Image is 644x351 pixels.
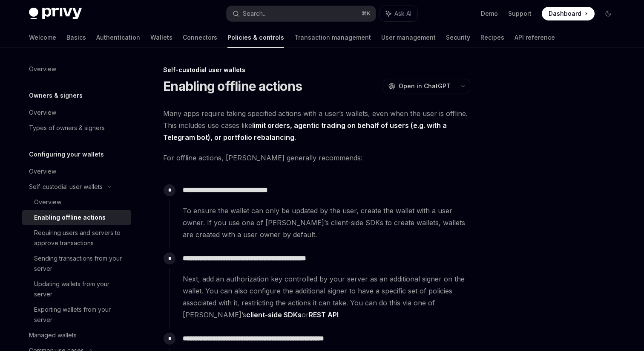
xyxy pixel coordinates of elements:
[227,6,376,21] button: Search...⌘K
[29,27,56,48] a: Welcome
[22,194,131,210] a: Overview
[227,27,284,48] a: Policies & controls
[22,328,131,343] a: Managed wallets
[29,330,77,340] div: Managed wallets
[29,8,82,20] img: dark logo
[66,27,86,48] a: Basics
[383,79,456,93] button: Open in ChatGPT
[22,302,131,328] a: Exporting wallets from your server
[515,27,555,48] a: API reference
[22,105,131,120] a: Overview
[29,90,83,101] h5: Owners & signers
[34,279,126,299] div: Updating wallets from your server
[508,9,532,18] a: Support
[481,9,498,18] a: Demo
[163,121,447,142] strong: limit orders, agentic trading on behalf of users (e.g. with a Telegram bot), or portfolio rebalan...
[29,64,56,74] div: Overview
[380,6,417,21] button: Ask AI
[34,212,106,223] div: Enabling offline actions
[309,310,339,319] a: REST API
[22,276,131,302] a: Updating wallets from your server
[22,225,131,251] a: Requiring users and servers to approve transactions
[381,27,436,48] a: User management
[601,7,615,20] button: Toggle dark mode
[183,273,470,321] span: Next, add an authorization key controlled by your server as an additional signer on the wallet. Y...
[294,27,371,48] a: Transaction management
[34,253,126,274] div: Sending transactions from your server
[22,210,131,225] a: Enabling offline actions
[34,228,126,248] div: Requiring users and servers to approve transactions
[163,107,470,143] span: Many apps require taking specified actions with a user’s wallets, even when the user is offline. ...
[163,152,470,164] span: For offline actions, [PERSON_NAME] generally recommends:
[29,149,104,160] h5: Configuring your wallets
[399,82,451,90] span: Open in ChatGPT
[394,9,411,18] span: Ask AI
[243,9,267,19] div: Search...
[163,66,470,74] div: Self-custodial user wallets
[34,197,61,207] div: Overview
[150,27,172,48] a: Wallets
[163,78,302,94] h1: Enabling offline actions
[542,7,595,20] a: Dashboard
[34,305,126,325] div: Exporting wallets from your server
[22,61,131,77] a: Overview
[22,164,131,179] a: Overview
[22,251,131,276] a: Sending transactions from your server
[362,10,371,17] span: ⌘ K
[22,120,131,136] a: Types of owners & signers
[183,27,217,48] a: Connectors
[549,9,581,18] span: Dashboard
[96,27,140,48] a: Authentication
[480,27,504,48] a: Recipes
[446,27,470,48] a: Security
[183,205,470,241] span: To ensure the wallet can only be updated by the user, create the wallet with a user owner. If you...
[29,123,105,133] div: Types of owners & signers
[29,166,56,177] div: Overview
[29,182,103,192] div: Self-custodial user wallets
[246,310,302,319] a: client-side SDKs
[29,107,56,118] div: Overview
